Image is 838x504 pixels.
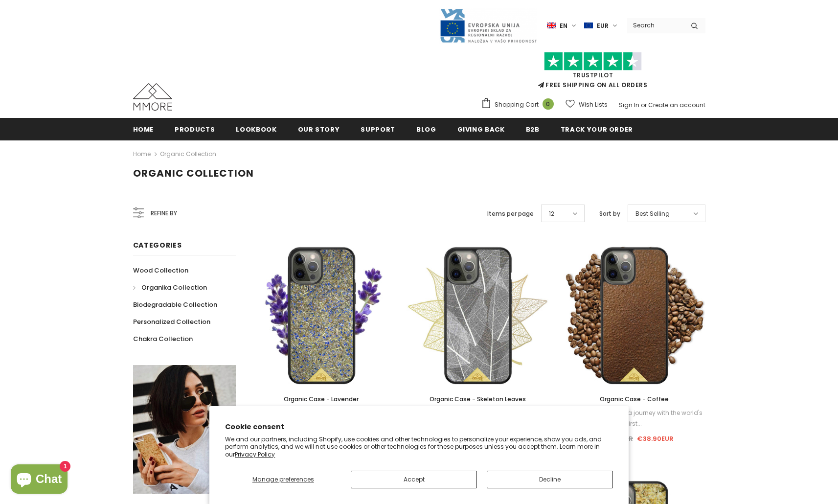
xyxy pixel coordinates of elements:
a: Privacy Policy [235,450,275,458]
a: Wood Collection [133,262,188,279]
span: €44.90EUR [595,434,633,443]
span: Biodegradable Collection [133,300,217,309]
img: Trust Pilot Stars [544,52,642,71]
a: Lookbook [236,118,276,140]
a: Biodegradable Collection [133,296,217,313]
a: Organic Collection [160,150,216,158]
span: Organic Collection [133,166,254,180]
span: Organic Case - Coffee [600,395,669,403]
span: Chakra Collection [133,334,193,344]
span: Organic Case - Lavender [284,395,359,403]
inbox-online-store-chat: Shopify online store chat [8,464,70,496]
span: Track your order [561,125,633,134]
span: EUR [597,21,609,31]
span: Shopping Cart [495,100,539,110]
span: Lookbook [236,125,276,134]
img: Javni Razpis [439,8,537,44]
a: Organic Case - Skeleton Leaves [407,394,548,405]
span: Home [133,125,154,134]
span: Wood Collection [133,266,188,275]
a: Organic Case - Coffee [563,394,705,405]
a: Products [175,118,215,140]
a: Organika Collection [133,279,207,296]
a: Home [133,118,154,140]
a: Shopping Cart 0 [481,97,559,112]
a: Organic Case - Lavender [250,394,392,405]
input: Search Site [627,18,683,32]
span: 12 [549,209,554,219]
label: Sort by [599,209,620,219]
span: Giving back [457,125,505,134]
a: Our Story [298,118,340,140]
div: Take your senses on a journey with the world's first... [563,408,705,429]
button: Manage preferences [225,471,341,488]
label: Items per page [487,209,534,219]
span: Products [175,125,215,134]
a: Sign In [619,101,639,109]
span: Manage preferences [252,475,314,483]
a: Trustpilot [573,71,613,79]
a: Home [133,148,151,160]
span: Wish Lists [579,100,608,110]
img: i-lang-1.png [547,22,556,30]
span: en [560,21,567,31]
span: Categories [133,240,182,250]
span: Blog [416,125,436,134]
span: Best Selling [635,209,670,219]
span: Our Story [298,125,340,134]
a: Personalized Collection [133,313,210,330]
span: 0 [543,98,554,110]
a: Giving back [457,118,505,140]
a: Wish Lists [566,96,608,113]
span: €38.90EUR [637,434,674,443]
span: Organika Collection [141,283,207,292]
span: Personalized Collection [133,317,210,326]
span: Organic Case - Skeleton Leaves [430,395,526,403]
button: Decline [487,471,613,488]
img: MMORE Cases [133,83,172,111]
span: Refine by [151,208,177,219]
span: FREE SHIPPING ON ALL ORDERS [481,56,705,89]
span: support [361,125,395,134]
span: B2B [526,125,540,134]
a: Blog [416,118,436,140]
h2: Cookie consent [225,422,613,432]
a: Track your order [561,118,633,140]
a: Javni Razpis [439,21,537,29]
a: Create an account [648,101,705,109]
a: B2B [526,118,540,140]
a: Chakra Collection [133,330,193,347]
span: or [641,101,647,109]
button: Accept [351,471,477,488]
a: support [361,118,395,140]
p: We and our partners, including Shopify, use cookies and other technologies to personalize your ex... [225,435,613,458]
